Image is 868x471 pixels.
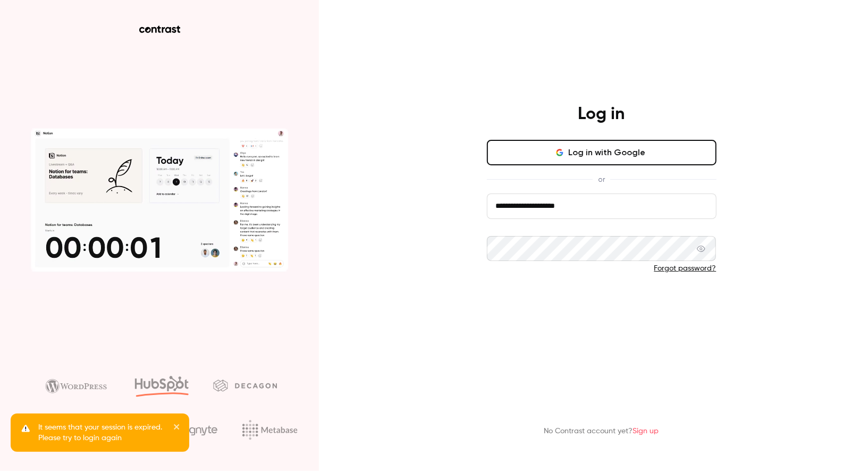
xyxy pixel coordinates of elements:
span: or [593,174,610,185]
h4: Log in [578,104,625,125]
a: Forgot password? [654,265,717,272]
a: Sign up [633,427,659,435]
img: decagon [213,380,277,391]
p: No Contrast account yet? [544,426,659,437]
p: It seems that your session is expired. Please try to login again [38,422,166,443]
button: Log in with Google [487,140,717,165]
button: Log in [487,291,717,316]
button: close [173,422,181,435]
